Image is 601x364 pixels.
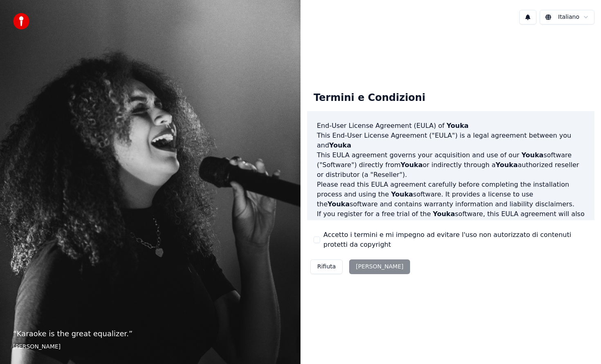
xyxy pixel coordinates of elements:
span: Youka [327,200,350,208]
span: Youka [401,161,423,169]
h3: End-User License Agreement (EULA) of [317,121,585,131]
label: Accetto i termini e mi impegno ad evitare l'uso non autorizzato di contenuti protetti da copyright [323,230,588,250]
footer: [PERSON_NAME] [13,343,287,351]
span: Youka [446,122,469,130]
p: If you register for a free trial of the software, this EULA agreement will also govern that trial... [317,209,585,248]
img: youka [13,13,29,29]
button: Rifiuta [310,259,343,274]
span: Youka [521,151,543,159]
div: Termini e Condizioni [307,85,432,111]
span: Youka [329,141,351,149]
span: Youka [433,210,455,218]
p: Please read this EULA agreement carefully before completing the installation process and using th... [317,180,585,209]
span: Youka [536,220,558,228]
span: Youka [496,161,518,169]
p: This End-User License Agreement ("EULA") is a legal agreement between you and [317,131,585,150]
span: Youka [391,190,413,198]
p: “ Karaoke is the great equalizer. ” [13,328,287,339]
p: This EULA agreement governs your acquisition and use of our software ("Software") directly from o... [317,150,585,180]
